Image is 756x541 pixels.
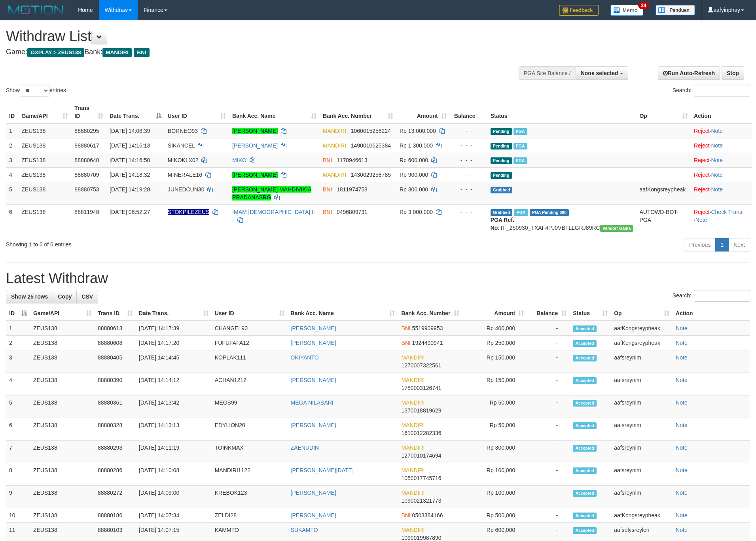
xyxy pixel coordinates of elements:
label: Search: [673,85,750,96]
b: PGA Ref. No: [491,217,514,231]
span: BNI [134,48,149,57]
th: Action [691,101,752,123]
td: [DATE] 14:14:12 [136,373,212,395]
input: Search: [694,290,750,302]
td: ZEUS138 [30,350,95,373]
span: Grabbed [491,209,513,216]
td: ZELDI28 [212,508,288,523]
span: Marked by aafsreyleap [514,209,528,216]
td: aafKongsreypheak [611,321,673,336]
span: Rp 13.000.000 [400,128,436,134]
td: ZEUS138 [30,441,95,463]
span: BNI [323,157,332,163]
span: Copy 1170946613 to clipboard [337,157,368,163]
a: [PERSON_NAME][DATE] [291,467,354,473]
span: BNI [401,512,410,518]
a: Reject [694,157,710,163]
a: Note [676,399,688,406]
span: PGA Pending [530,209,569,216]
a: Note [676,325,688,331]
th: Game/API: activate to sort column ascending [18,101,71,123]
span: MANDIRI [401,467,424,473]
span: 88880753 [74,186,99,193]
a: 1 [715,238,729,252]
a: CSV [76,290,98,303]
td: aafsreynim [611,395,673,418]
span: MIKOKLX02 [168,157,199,163]
a: Note [676,340,688,346]
td: ZEUS138 [18,153,71,167]
td: 9 [6,486,30,508]
td: EDYLION20 [212,418,288,441]
td: 3 [6,153,18,167]
th: ID [6,101,18,123]
label: Search: [673,290,750,302]
td: 5 [6,395,30,418]
td: - [527,321,570,336]
td: Rp 150,000 [462,350,527,373]
span: 88880617 [74,142,99,149]
a: [PERSON_NAME] [291,340,336,346]
td: ZEUS138 [18,167,71,182]
th: User ID: activate to sort column ascending [212,306,288,321]
span: Show 25 rows [11,293,48,300]
span: Rp 1.300.000 [400,142,433,149]
td: Rp 50,000 [462,418,527,441]
a: Reject [694,209,710,215]
td: 88880608 [95,336,136,350]
td: · [691,182,752,204]
td: aafsreynim [611,486,673,508]
td: TF_250930_TXAF4PJ0VBTLLGRJ89RC [487,204,637,235]
span: BNI [401,325,410,331]
span: MANDIRI [323,142,346,149]
td: [DATE] 14:13:13 [136,418,212,441]
div: - - - [453,185,484,193]
span: Copy 1430029258785 to clipboard [351,172,391,178]
span: MINERALE16 [168,172,202,178]
td: aafsreynim [611,441,673,463]
td: [DATE] 14:17:20 [136,336,212,350]
td: 88880186 [95,508,136,523]
a: Check Trans [711,209,742,215]
span: 88880709 [74,172,99,178]
a: IMAM [DEMOGRAPHIC_DATA] I-- [232,209,315,223]
span: Pending [491,128,512,135]
a: [PERSON_NAME] [232,142,278,149]
a: [PERSON_NAME] MAHDIVIKIA PRADANASRG [232,186,311,201]
span: Accepted [573,340,597,347]
td: 7 [6,441,30,463]
th: Op: activate to sort column ascending [611,306,673,321]
th: Trans ID: activate to sort column ascending [71,101,106,123]
a: Note [711,128,723,134]
td: 88880405 [95,350,136,373]
td: aafKongsreypheak [636,182,690,204]
span: BNI [323,186,332,193]
span: BORNEO93 [168,128,198,134]
span: [DATE] 14:16:50 [110,157,150,163]
td: 1 [6,321,30,336]
th: Bank Acc. Name: activate to sort column ascending [288,306,398,321]
span: Copy [58,293,72,300]
span: Rp 600.000 [400,157,428,163]
a: Note [676,512,688,518]
span: Copy 0496809731 to clipboard [337,209,368,215]
span: Copy 1270010174694 to clipboard [401,452,441,459]
td: 88880390 [95,373,136,395]
input: Search: [694,85,750,96]
td: 88880361 [95,395,136,418]
td: aafsreynim [611,463,673,486]
span: MANDIRI [323,172,346,178]
td: [DATE] 14:17:39 [136,321,212,336]
span: Vendor URL: https://trx31.1velocity.biz [600,225,633,232]
span: Copy 1490010625384 to clipboard [351,142,391,149]
a: [PERSON_NAME] [291,512,336,518]
td: [DATE] 14:14:45 [136,350,212,373]
td: FUFUFAFA12 [212,336,288,350]
td: - [527,350,570,373]
th: ID: activate to sort column descending [6,306,30,321]
td: TOINKMAX [212,441,288,463]
span: Copy 1090019987890 to clipboard [401,535,441,541]
a: Note [711,186,723,193]
a: Run Auto-Refresh [658,66,720,80]
td: 3 [6,350,30,373]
